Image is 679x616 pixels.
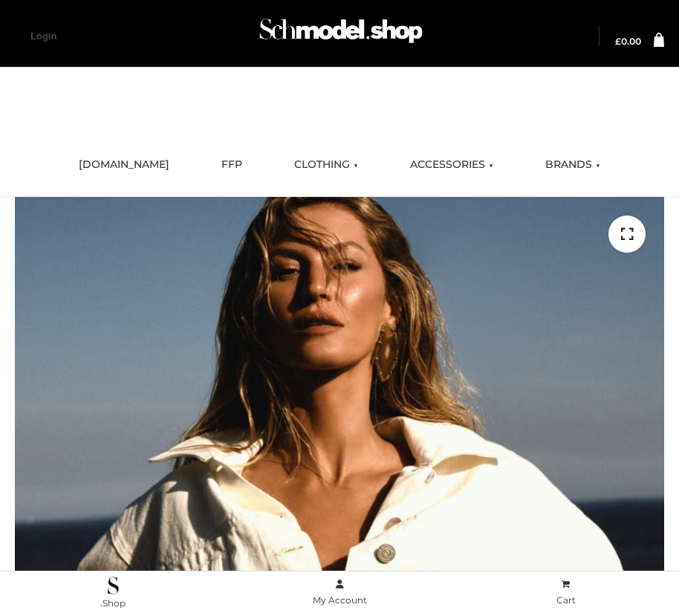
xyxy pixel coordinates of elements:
a: [DOMAIN_NAME] [68,149,181,181]
span: Cart [556,594,576,606]
a: FFP [210,149,253,181]
a: CLOTHING [283,149,369,181]
a: Cart [452,576,679,609]
a: Schmodel Admin 964 [253,13,426,61]
span: .Shop [100,597,126,609]
span: My Account [313,594,367,606]
a: Login [30,30,56,42]
bdi: 0.00 [615,36,641,47]
span: £ [615,36,621,47]
img: .Shop [108,577,119,594]
a: BRANDS [534,149,611,181]
a: ACCESSORIES [399,149,504,181]
a: My Account [227,576,453,609]
a: £0.00 [615,37,641,46]
img: Schmodel Admin 964 [256,8,426,61]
